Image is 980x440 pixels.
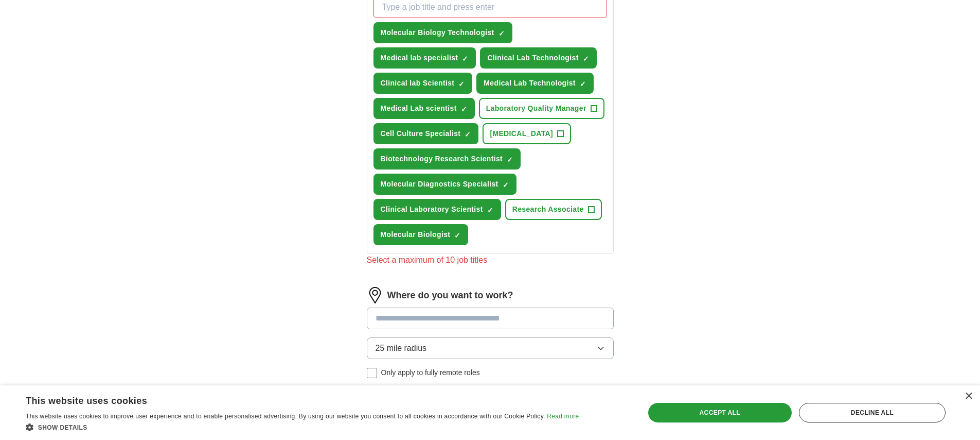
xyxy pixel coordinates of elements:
[367,287,383,303] img: location.png
[387,289,513,302] label: Where do you want to work?
[799,403,946,422] div: Decline all
[483,123,571,144] button: [MEDICAL_DATA]
[965,393,972,400] div: Close
[547,413,579,420] a: Read more, opens a new window
[381,53,458,63] span: Medical lab specialist
[381,179,498,190] span: Molecular Diagnostics Specialist
[373,98,475,119] button: Medical Lab scientist✓
[490,128,553,139] span: [MEDICAL_DATA]
[26,413,545,420] span: This website uses cookies to improve user experience and to enable personalised advertising. By u...
[462,55,468,63] span: ✓
[373,47,476,69] button: Medical lab specialist✓
[487,206,493,214] span: ✓
[367,368,377,378] input: Only apply to fully remote roles
[26,392,553,407] div: This website uses cookies
[373,199,501,220] button: Clinical Laboratory Scientist✓
[465,130,471,139] span: ✓
[373,123,479,144] button: Cell Culture Specialist✓
[505,199,602,220] button: Research Associate
[454,231,460,240] span: ✓
[381,204,483,215] span: Clinical Laboratory Scientist
[648,403,792,422] div: Accept all
[461,105,467,113] span: ✓
[458,80,465,88] span: ✓
[503,181,509,189] span: ✓
[512,204,584,215] span: Research Associate
[381,154,503,164] span: Biotechnology Research Scientist
[367,337,614,359] button: 25 mile radius
[367,254,614,266] div: Select a maximum of 10 job titles
[583,55,589,63] span: ✓
[381,78,455,89] span: Clinical lab Scientist
[381,128,461,139] span: Cell Culture Specialist
[507,156,513,164] span: ✓
[381,229,451,240] span: Molecular Biologist
[376,342,427,354] span: 25 mile radius
[479,98,604,119] button: Laboratory Quality Manager
[498,29,505,38] span: ✓
[373,224,469,245] button: Molecular Biologist✓
[373,22,512,43] button: Molecular Biology Technologist✓
[487,53,578,63] span: Clinical Lab Technologist
[381,27,494,38] span: Molecular Biology Technologist
[373,73,473,94] button: Clinical lab Scientist✓
[38,424,87,431] span: Show details
[373,174,516,195] button: Molecular Diagnostics Specialist✓
[480,47,596,69] button: Clinical Lab Technologist✓
[381,367,480,378] span: Only apply to fully remote roles
[476,73,594,94] button: Medical Lab Technologist✓
[381,103,457,114] span: Medical Lab scientist
[373,148,521,170] button: Biotechnology Research Scientist✓
[26,422,579,432] div: Show details
[580,80,586,88] span: ✓
[486,103,586,114] span: Laboratory Quality Manager
[484,78,576,89] span: Medical Lab Technologist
